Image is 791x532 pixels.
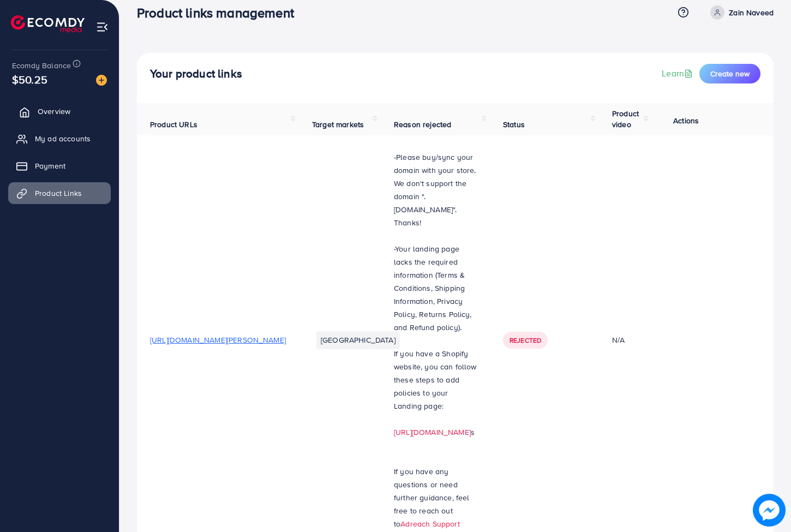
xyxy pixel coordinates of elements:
[612,108,639,130] span: Product video
[662,67,695,80] a: Learn
[394,465,477,530] p: If you have any questions or need further guidance, feel free to reach out to
[137,5,303,21] h3: Product links management
[96,75,107,86] img: image
[729,6,774,19] p: Zain Naveed
[8,155,111,177] a: Payment
[753,494,786,527] img: image
[394,426,477,439] p: s
[8,100,111,122] a: Overview
[394,242,477,334] p: -Your landing page lacks the required information (Terms & Conditions, Shipping Information, Priv...
[612,334,639,345] div: N/A
[510,336,541,345] span: Rejected
[150,119,197,130] span: Product URLs
[35,133,91,144] span: My ad accounts
[710,68,750,79] span: Create new
[699,64,760,83] button: Create new
[673,115,699,126] span: Actions
[312,119,364,130] span: Target markets
[35,160,65,171] span: Payment
[503,119,525,130] span: Status
[400,518,459,529] a: Adreach Support
[150,334,286,345] span: [URL][DOMAIN_NAME][PERSON_NAME]
[35,188,82,199] span: Product Links
[394,151,477,229] p: -Please buy/sync your domain with your store. We don't support the domain ".[DOMAIN_NAME]". Thanks!
[12,60,71,71] span: Ecomdy Balance
[706,5,774,20] a: Zain Naveed
[394,119,451,130] span: Reason rejected
[11,15,85,32] img: logo
[316,331,400,349] li: [GEOGRAPHIC_DATA]
[96,21,109,33] img: menu
[8,182,111,204] a: Product Links
[150,67,242,81] h4: Your product links
[8,128,111,150] a: My ad accounts
[394,427,471,438] a: [URL][DOMAIN_NAME]
[394,347,477,413] p: If you have a Shopify website, you can follow these steps to add policies to your Landing page:
[12,71,47,87] span: $50.25
[38,106,70,117] span: Overview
